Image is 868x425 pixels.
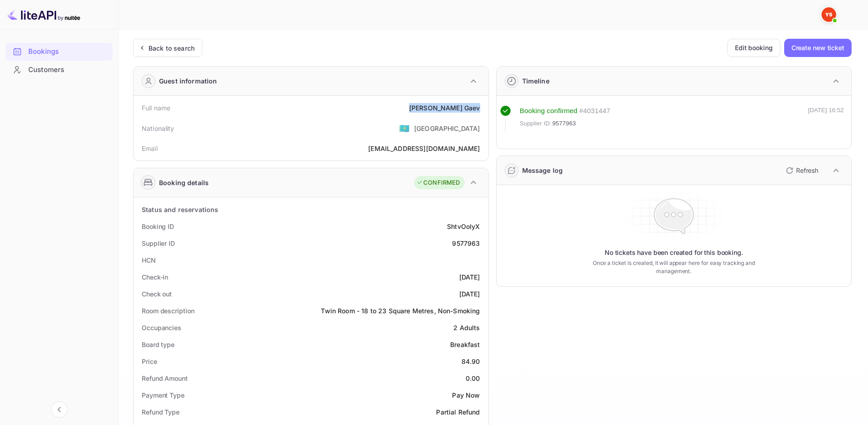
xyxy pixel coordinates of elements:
[436,407,480,417] div: Partial Refund
[784,39,852,57] button: Create new ticket
[28,65,108,75] div: Customers
[452,390,480,400] div: Pay Now
[459,272,480,282] div: [DATE]
[579,106,610,116] div: # 4031447
[28,47,108,57] div: Bookings
[450,340,480,349] div: Breakfast
[522,166,563,175] div: Message log
[727,39,781,57] button: Edit booking
[459,289,480,299] div: [DATE]
[142,373,188,383] div: Refund Amount
[159,178,209,187] div: Booking details
[462,357,480,366] div: 84.90
[520,119,552,128] span: Supplier ID:
[142,272,168,282] div: Check-in
[447,222,480,231] div: ShtvOoIyX
[466,373,480,383] div: 0.00
[5,43,113,61] div: Bookings
[5,61,113,79] div: Customers
[159,76,217,86] div: Guest information
[781,163,822,178] button: Refresh
[7,7,80,22] img: LiteAPI logo
[51,401,67,418] button: Collapse navigation
[5,61,113,78] a: Customers
[142,407,180,417] div: Refund Type
[142,205,218,214] div: Status and reservations
[142,390,185,400] div: Payment Type
[520,106,578,116] div: Booking confirmed
[414,124,480,133] div: [GEOGRAPHIC_DATA]
[368,144,480,153] div: [EMAIL_ADDRESS][DOMAIN_NAME]
[321,306,480,316] div: Twin Room - 18 to 23 Square Metres, Non-Smoking
[142,222,174,231] div: Booking ID
[399,120,410,136] span: United States
[142,238,175,248] div: Supplier ID
[142,306,194,316] div: Room description
[142,144,158,153] div: Email
[142,289,172,299] div: Check out
[808,106,844,132] div: [DATE] 16:52
[822,7,836,22] img: Yandex Support
[142,357,157,366] div: Price
[453,323,480,332] div: 2 Adults
[149,43,195,53] div: Back to search
[452,238,480,248] div: 9577963
[552,119,576,128] span: 9577963
[409,103,480,113] div: [PERSON_NAME] Gaev
[5,43,113,60] a: Bookings
[796,166,818,175] p: Refresh
[522,76,550,86] div: Timeline
[142,103,170,113] div: Full name
[142,124,175,133] div: Nationality
[578,259,769,275] p: Once a ticket is created, it will appear here for easy tracking and management.
[416,178,460,187] div: CONFIRMED
[142,255,156,265] div: HCN
[142,340,175,349] div: Board type
[142,323,181,332] div: Occupancies
[605,248,743,257] p: No tickets have been created for this booking.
